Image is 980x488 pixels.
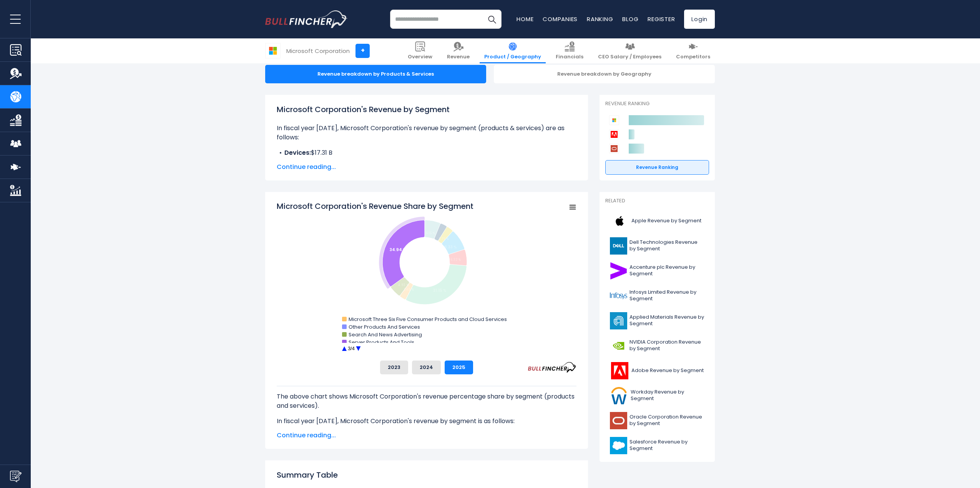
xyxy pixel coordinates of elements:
tspan: Microsoft Corporation's Revenue Share by Segment [277,201,473,212]
span: Overview [408,54,432,60]
text: 3/4 [348,346,355,351]
div: Revenue breakdown by Geography [494,65,715,83]
span: Adobe Revenue by Segment [631,367,704,374]
p: In fiscal year [DATE], Microsoft Corporation's revenue by segment (products & services) are as fo... [277,124,576,142]
p: Revenue Ranking [605,101,709,107]
a: Applied Materials Revenue by Segment [605,310,709,331]
a: Go to homepage [265,10,348,28]
tspan: 6.32 % [450,258,461,262]
p: Related [605,198,709,204]
tspan: 2.63 % [404,288,414,292]
a: Competitors [671,38,715,63]
span: Revenue [447,54,470,60]
span: Infosys Limited Revenue by Segment [630,289,704,302]
span: Applied Materials Revenue by Segment [630,314,704,327]
img: DELL logo [610,237,627,255]
a: CEO Salary / Employees [593,38,666,63]
a: Infosys Limited Revenue by Segment [605,285,709,306]
img: WDAY logo [610,387,628,404]
a: Overview [403,38,437,63]
span: Accenture plc Revenue by Segment [630,264,704,277]
span: CEO Salary / Employees [598,54,661,60]
img: Microsoft Corporation competitors logo [609,115,619,125]
p: In fiscal year [DATE], Microsoft Corporation's revenue by segment is as follows: [277,417,576,426]
a: Companies [543,15,578,23]
span: Financials [556,54,583,60]
span: Product / Geography [484,54,541,60]
tspan: 2.75 % [439,237,449,241]
a: Blog [622,15,638,23]
a: Login [684,10,715,29]
span: Salesforce Revenue by Segment [630,439,704,452]
img: NVDA logo [610,337,627,354]
a: Apple Revenue by Segment [605,210,709,232]
a: Revenue [442,38,474,63]
a: Adobe Revenue by Segment [605,360,709,381]
span: NVIDIA Corporation Revenue by Segment [630,339,704,352]
a: Ranking [587,15,613,23]
a: + [355,44,370,58]
a: Product / Geography [480,38,546,63]
text: Other Products And Services [349,323,420,331]
img: INFY logo [610,287,627,304]
img: MSFT logo [266,43,280,58]
img: AAPL logo [610,212,629,230]
span: Workday Revenue by Segment [631,389,704,402]
img: bullfincher logo [265,10,348,28]
a: Salesforce Revenue by Segment [605,435,709,456]
span: Dell Technologies Revenue by Segment [630,239,704,252]
tspan: 34.94 % [390,247,406,253]
img: AMAT logo [610,312,627,329]
a: Dell Technologies Revenue by Segment [605,235,709,256]
a: Financials [551,38,588,63]
h2: Summary Table [277,469,576,481]
tspan: 31.15 % [433,288,447,293]
tspan: 8.33 % [444,244,457,250]
button: Search [482,10,502,29]
img: Adobe competitors logo [609,129,619,139]
p: The above chart shows Microsoft Corporation's revenue percentage share by segment (products and s... [277,392,576,410]
a: Revenue Ranking [605,160,709,175]
li: $17.31 B [277,148,576,157]
img: ADBE logo [610,362,629,379]
a: Register [648,15,675,23]
button: 2025 [445,361,473,374]
svg: Microsoft Corporation's Revenue Share by Segment [277,201,576,354]
span: Continue reading... [277,162,576,172]
text: Search And News Advertising [349,331,422,338]
img: CRM logo [610,437,627,454]
a: NVIDIA Corporation Revenue by Segment [605,335,709,356]
a: Workday Revenue by Segment [605,385,709,406]
div: Revenue breakdown by Products & Services [265,65,486,83]
a: Oracle Corporation Revenue by Segment [605,410,709,431]
text: Server Products And Tools [349,339,414,346]
a: Accenture plc Revenue by Segment [605,260,709,281]
button: 2024 [412,361,441,374]
span: Apple Revenue by Segment [631,218,701,224]
tspan: 4.93 % [398,283,409,287]
div: Microsoft Corporation [286,46,350,55]
img: ACN logo [610,262,627,280]
button: 2023 [380,361,408,374]
b: Devices: [284,148,311,157]
a: Home [517,15,533,23]
span: Oracle Corporation Revenue by Segment [630,414,704,427]
img: ORCL logo [610,412,627,429]
span: Continue reading... [277,431,576,440]
text: Microsoft Three Six Five Consumer Products and Cloud Services [349,316,507,323]
img: Oracle Corporation competitors logo [609,144,619,154]
tspan: 6.15 % [426,231,435,235]
span: Competitors [676,54,710,60]
h1: Microsoft Corporation's Revenue by Segment [277,104,576,115]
